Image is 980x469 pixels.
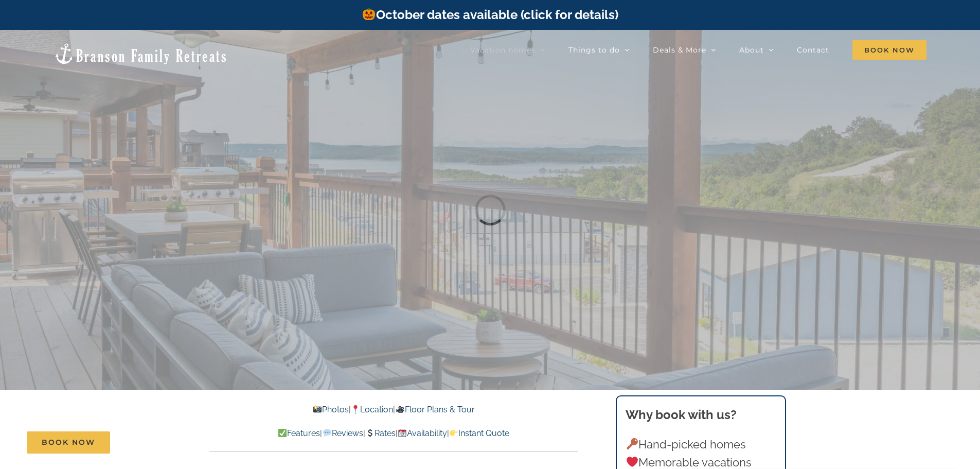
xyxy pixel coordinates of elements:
img: 📸 [313,405,322,413]
a: Reviews [322,428,363,438]
span: Deals & More [653,46,706,54]
a: Availability [398,428,447,438]
img: 📆 [398,429,406,437]
img: 💬 [323,429,331,437]
a: About [739,40,774,60]
span: About [739,46,764,54]
p: | | [209,403,578,416]
a: Photos [313,405,349,414]
span: Contact [797,46,829,54]
a: October dates available (click for details) [362,7,618,22]
span: Book Now [42,438,95,447]
p: | | | | [209,427,578,440]
h3: Why book with us? [626,406,776,424]
img: 🎥 [396,405,404,413]
a: Contact [797,40,829,60]
a: Floor Plans & Tour [395,405,474,414]
a: Instant Quote [449,428,509,438]
img: Branson Family Retreats Logo [54,42,228,65]
a: Book Now [27,431,110,454]
a: Things to do [568,40,630,60]
img: 💲 [366,429,374,437]
nav: Main Menu [470,40,926,60]
img: ✅ [278,429,287,437]
a: Rates [365,428,396,438]
a: Vacation homes [470,40,545,60]
span: Vacation homes [470,46,536,54]
span: Book Now [852,40,926,60]
img: ❤️ [627,456,638,467]
img: 👉 [450,429,458,437]
img: 🎃 [363,8,375,20]
a: Location [351,405,393,414]
span: Things to do [568,46,620,54]
a: Deals & More [653,40,716,60]
a: Features [278,428,320,438]
img: 📍 [351,405,360,413]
